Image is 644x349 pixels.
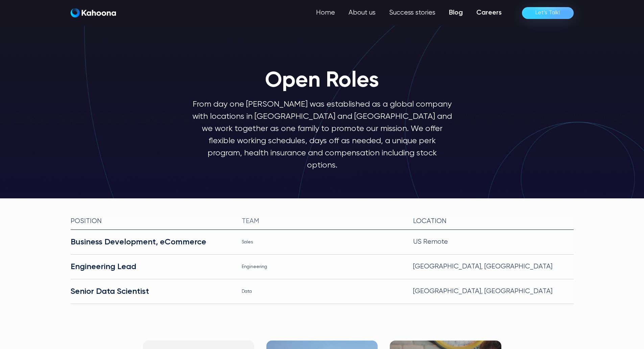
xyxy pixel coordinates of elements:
[265,69,379,93] h1: Open Roles
[470,6,508,20] a: Careers
[382,6,442,20] a: Success stories
[522,7,574,19] a: Let’s Talk!
[71,279,574,304] a: Senior Data ScientistData[GEOGRAPHIC_DATA], [GEOGRAPHIC_DATA]
[71,237,231,247] div: Business Development, eCommerce
[342,6,382,20] a: About us
[71,286,231,297] div: Senior Data Scientist
[71,8,116,18] img: Kahoona logo white
[535,7,560,18] div: Let’s Talk!
[242,286,402,297] div: Data
[71,261,231,272] div: Engineering Lead
[413,261,574,272] div: [GEOGRAPHIC_DATA], [GEOGRAPHIC_DATA]
[71,230,574,255] a: Business Development, eCommerceSalesUS Remote
[71,255,574,279] a: Engineering LeadEngineering[GEOGRAPHIC_DATA], [GEOGRAPHIC_DATA]
[192,98,452,171] p: From day one [PERSON_NAME] was established as a global company with locations in [GEOGRAPHIC_DATA...
[71,216,231,227] div: Position
[413,237,574,247] div: US Remote
[71,8,116,18] a: home
[242,216,402,227] div: team
[242,237,402,247] div: Sales
[413,216,574,227] div: Location
[442,6,470,20] a: Blog
[242,261,402,272] div: Engineering
[309,6,342,20] a: Home
[413,286,574,297] div: [GEOGRAPHIC_DATA], [GEOGRAPHIC_DATA]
